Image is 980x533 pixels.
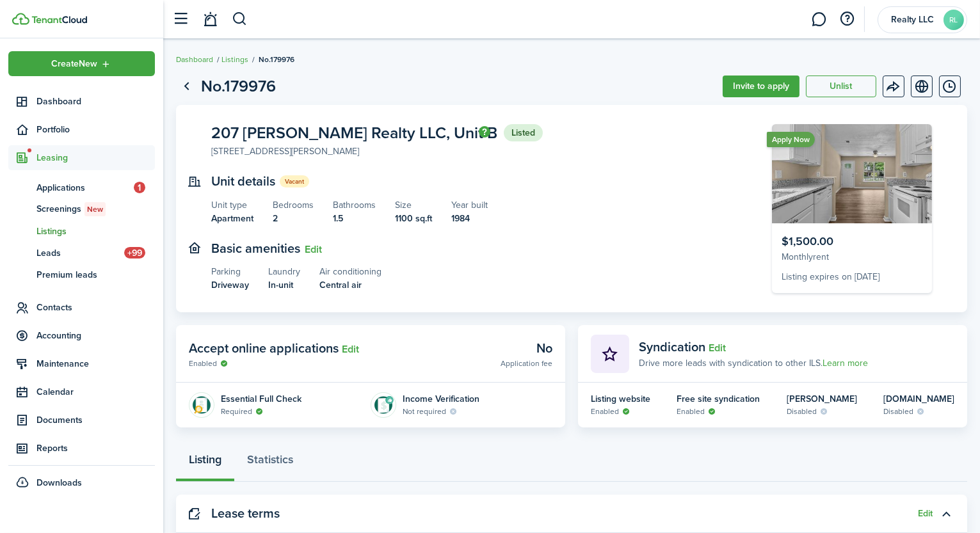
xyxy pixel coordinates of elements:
[8,51,155,76] button: Open menu
[883,406,954,417] listing-view-item-indicator: Disabled
[268,265,300,278] listing-view-item-title: Laundry
[504,124,543,142] status: Listed
[36,181,134,195] span: Applications
[234,443,306,482] a: Statistics
[36,202,155,216] span: Screenings
[333,198,376,212] listing-view-item-title: Bathrooms
[211,241,300,256] text-item: Basic amenities
[319,278,382,292] listing-view-item-description: Central air
[451,212,488,225] listing-view-item-description: 1984
[8,264,155,285] a: Premium leads
[807,3,831,36] a: Messaging
[211,212,253,225] listing-view-item-description: Apartment
[403,392,479,406] div: Income Verification
[333,212,376,225] listing-view-item-description: 1.5
[782,250,922,264] div: Monthly rent
[36,268,155,282] span: Premium leads
[87,203,103,215] span: New
[939,76,961,97] button: Timeline
[221,54,248,65] a: Listings
[806,76,876,97] button: Unlist
[189,358,359,369] listing-view-item-indicator: Enabled
[169,7,193,31] button: Open sidebar
[189,392,214,418] img: Tenant screening
[677,406,760,417] listing-view-item-indicator: Enabled
[36,329,155,342] span: Accounting
[887,15,938,24] span: Realty LLC
[8,177,155,198] a: Applications1
[211,265,249,278] listing-view-item-title: Parking
[787,392,857,406] div: [PERSON_NAME]
[124,247,145,259] span: +99
[211,198,253,212] listing-view-item-title: Unit type
[501,338,552,358] div: No
[782,270,922,283] div: Listing expires on [DATE]
[36,151,155,164] span: Leasing
[211,125,497,141] span: 207 [PERSON_NAME] Realty LLC, Unit B
[36,357,155,370] span: Maintenance
[211,278,249,292] listing-view-item-description: Driveway
[273,198,314,212] listing-view-item-title: Bedrooms
[591,392,650,406] div: Listing website
[232,8,248,30] button: Search
[280,175,309,187] status: Vacant
[782,233,922,250] div: $1,500.00
[8,198,155,220] a: ScreeningsNew
[944,10,964,30] avatar-text: RL
[911,76,933,97] a: View on website
[36,225,155,238] span: Listings
[305,244,322,255] button: Edit
[211,506,280,521] panel-main-title: Lease terms
[772,124,932,223] img: Listing avatar
[259,54,294,65] span: No.179976
[767,132,815,147] ribbon: Apply Now
[8,242,155,264] a: Leads+99
[837,8,858,30] button: Open resource center
[823,356,868,370] a: Learn more
[451,198,488,212] listing-view-item-title: Year built
[342,344,359,355] button: Edit
[134,182,145,193] span: 1
[211,145,359,158] div: [STREET_ADDRESS][PERSON_NAME]
[189,338,339,358] span: Accept online applications
[395,198,432,212] listing-view-item-title: Size
[268,278,300,292] listing-view-item-description: In-unit
[319,265,382,278] listing-view-item-title: Air conditioning
[36,385,155,399] span: Calendar
[8,220,155,242] a: Listings
[723,76,799,97] button: Invite to apply
[221,392,301,406] div: Essential Full Check
[677,392,760,406] div: Free site syndication
[639,356,868,370] div: Drive more leads with syndication to other ILS.
[198,3,223,36] a: Notifications
[883,76,904,97] button: Open menu
[371,392,396,418] img: Income Verification
[591,406,650,417] listing-view-item-indicator: Enabled
[31,16,87,24] img: TenantCloud
[211,174,275,189] text-item: Unit details
[36,301,155,314] span: Contacts
[273,212,314,225] listing-view-item-description: 2
[201,74,276,99] h1: No.179976
[639,337,705,356] span: Syndication
[8,89,155,114] a: Dashboard
[501,358,552,369] listing-view-item-indicator: Application fee
[36,123,155,136] span: Portfolio
[8,436,155,461] a: Reports
[787,406,857,417] listing-view-item-indicator: Disabled
[918,509,933,519] button: Edit
[52,60,98,68] span: Create New
[12,13,29,25] img: TenantCloud
[36,476,82,489] span: Downloads
[936,503,958,525] button: Toggle accordion
[36,442,155,455] span: Reports
[36,246,124,260] span: Leads
[709,342,726,354] button: Edit
[403,406,479,417] listing-view-item-indicator: Not required
[395,212,432,225] listing-view-item-description: 1100 sq.ft
[883,392,954,406] div: [DOMAIN_NAME]
[36,413,155,427] span: Documents
[36,95,155,108] span: Dashboard
[176,76,198,97] a: Go back
[176,54,213,65] a: Dashboard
